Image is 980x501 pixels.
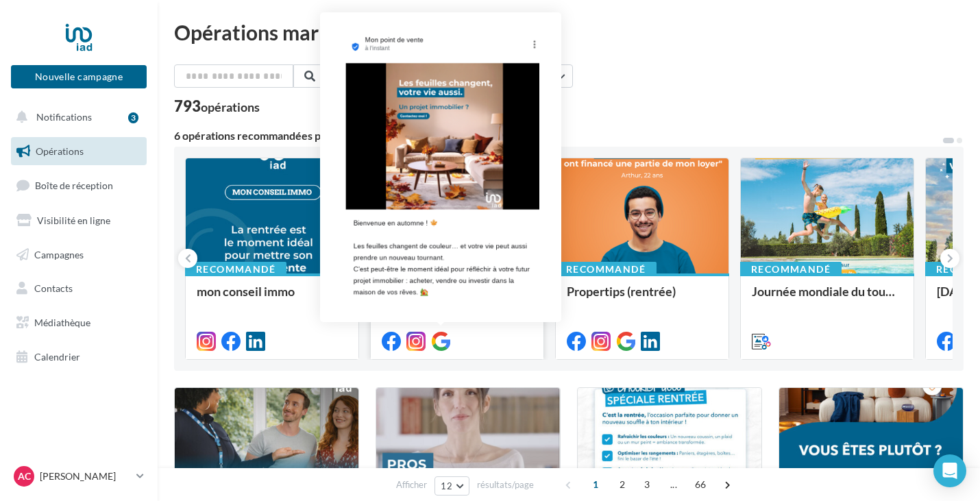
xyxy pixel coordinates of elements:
a: Visibilité en ligne [8,206,149,235]
a: Campagnes [8,241,149,269]
div: Recommandé [185,262,286,277]
span: Boîte de réception [35,180,113,191]
div: Open Intercom Messenger [933,454,966,487]
button: Notifications 3 [8,103,144,132]
button: Nouvelle campagne [11,65,147,88]
span: 2 [611,474,633,496]
div: 6 opérations recommandées par votre enseigne [174,130,942,141]
a: AC [PERSON_NAME] [11,463,147,489]
button: Filtrer par catégorie [448,64,573,88]
span: ... [663,474,685,496]
a: Boîte de réception [8,171,149,200]
p: [PERSON_NAME] [40,469,131,483]
span: 1 [585,474,607,496]
a: Calendrier [8,343,149,371]
div: Automne [382,284,532,312]
span: Calendrier [34,351,80,363]
span: 3 [636,474,658,496]
div: 793 [174,99,260,114]
span: Contacts [34,282,73,294]
div: Recommandé [370,262,471,277]
div: Journée mondiale du tourisme [752,284,903,312]
button: 12 [434,476,469,496]
div: Recommandé [555,262,657,277]
span: Médiathèque [34,317,90,328]
a: Opérations [8,137,149,166]
div: opérations [201,101,260,113]
a: Médiathèque [8,308,149,337]
span: Visibilité en ligne [37,215,110,226]
span: Opérations [36,145,84,157]
span: Afficher [396,478,427,491]
div: 3 [128,112,138,123]
div: Propertips (rentrée) [567,284,718,312]
span: résultats/page [477,478,534,491]
span: Campagnes [34,248,84,260]
a: Contacts [8,274,149,303]
div: mon conseil immo [197,284,347,312]
div: Opérations marketing [174,22,964,42]
span: AC [18,469,31,483]
span: 66 [689,474,712,496]
span: 12 [441,480,452,491]
button: Filtrer par canal [334,64,441,88]
div: Recommandé [740,262,842,277]
span: Notifications [36,111,92,123]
